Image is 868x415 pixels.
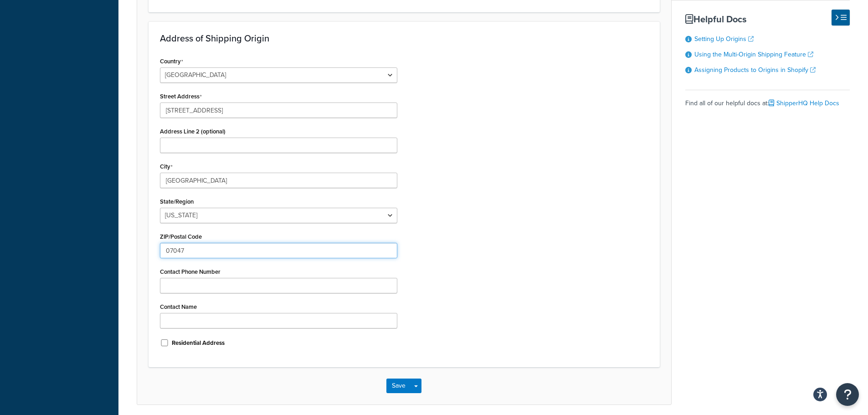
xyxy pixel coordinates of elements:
[160,163,173,170] label: City
[685,90,850,110] div: Find all of our helpful docs at:
[685,14,850,24] h3: Helpful Docs
[769,98,839,108] a: ShipperHQ Help Docs
[694,65,816,75] a: Assigning Products to Origins in Shopify
[160,198,194,205] label: State/Region
[694,50,813,59] a: Using the Multi-Origin Shipping Feature
[160,128,226,135] label: Address Line 2 (optional)
[160,268,221,275] label: Contact Phone Number
[836,383,859,406] button: Open Resource Center
[160,33,648,43] h3: Address of Shipping Origin
[694,34,754,44] a: Setting Up Origins
[160,233,202,240] label: ZIP/Postal Code
[160,58,183,65] label: Country
[160,303,197,310] label: Contact Name
[832,10,850,26] button: Hide Help Docs
[172,339,225,347] label: Residential Address
[160,93,202,100] label: Street Address
[386,379,411,393] button: Save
